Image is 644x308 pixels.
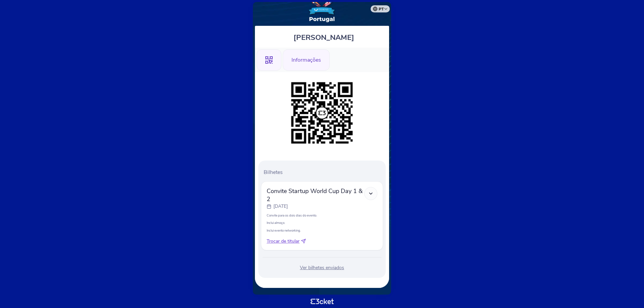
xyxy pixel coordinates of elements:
div: Ver bilhetes enviados [261,264,383,271]
p: Bilhetes [264,169,383,176]
span: Trocar de titular [267,238,300,245]
p: [DATE] [273,203,288,210]
span: Convite Startup World Cup Day 1 & 2 [267,187,364,203]
a: Informações [283,56,330,63]
p: Inclui almoço. [267,221,377,225]
img: 078c12ce180445e093500dd61fb0203a.png [288,79,356,147]
div: Informações [283,49,330,71]
span: [PERSON_NAME] [293,33,354,43]
p: Convite para os dois dias do evento. [267,213,377,218]
p: Inclui evento networking. [267,228,377,233]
